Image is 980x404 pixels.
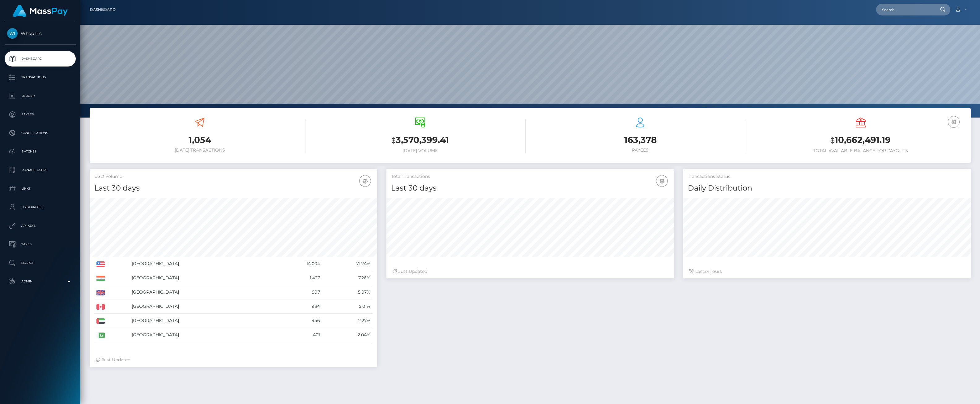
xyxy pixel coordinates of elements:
p: Payees [7,110,73,119]
h6: Total Available Balance for Payouts [755,148,966,153]
a: Dashboard [90,3,116,16]
small: $ [830,136,835,145]
h4: Last 30 days [391,183,669,194]
a: Transactions [5,70,76,85]
a: User Profile [5,200,76,215]
p: Dashboard [7,54,73,63]
p: Search [7,258,73,268]
a: Ledger [5,88,76,104]
a: Cancellations [5,125,76,141]
p: Admin [7,277,73,286]
p: Ledger [7,91,73,101]
h5: Transactions Status [688,174,966,180]
img: MassPay Logo [13,5,68,17]
td: 1,427 [272,271,322,285]
a: Manage Users [5,162,76,178]
td: [GEOGRAPHIC_DATA] [130,328,272,342]
div: Last hours [689,268,965,275]
a: Payees [5,107,76,122]
p: Manage Users [7,165,73,175]
a: Search [5,255,76,271]
img: CA.png [96,304,105,310]
p: Batches [7,147,73,156]
div: Just Updated [393,268,668,275]
p: Cancellations [7,128,73,138]
h4: Last 30 days [94,183,373,194]
p: Links [7,184,73,193]
span: Whop Inc [5,31,76,36]
h6: [DATE] Transactions [94,148,305,153]
p: Transactions [7,73,73,82]
td: 2.04% [322,328,373,342]
p: Taxes [7,240,73,249]
span: 24 [704,269,709,274]
img: US.png [96,261,105,267]
img: AE.png [96,318,105,324]
a: API Keys [5,218,76,234]
h3: 10,662,491.19 [755,134,966,147]
td: [GEOGRAPHIC_DATA] [130,285,272,299]
a: Admin [5,274,76,289]
td: 446 [272,314,322,328]
td: 7.26% [322,271,373,285]
td: [GEOGRAPHIC_DATA] [130,299,272,314]
h5: Total Transactions [391,174,669,180]
td: 5.01% [322,299,373,314]
td: 984 [272,299,322,314]
img: GB.png [96,290,105,295]
h6: [DATE] Volume [315,148,526,153]
td: 2.27% [322,314,373,328]
a: Batches [5,144,76,159]
td: 14,004 [272,257,322,271]
td: [GEOGRAPHIC_DATA] [130,314,272,328]
td: [GEOGRAPHIC_DATA] [130,271,272,285]
p: User Profile [7,203,73,212]
h6: Payees [535,148,746,153]
small: $ [391,136,396,145]
h3: 1,054 [94,134,305,146]
h3: 163,378 [535,134,746,146]
td: 997 [272,285,322,299]
input: Search... [876,4,934,15]
img: IN.png [96,276,105,281]
h5: USD Volume [94,174,373,180]
h4: Daily Distribution [688,183,966,194]
td: [GEOGRAPHIC_DATA] [130,257,272,271]
p: API Keys [7,221,73,230]
img: PK.png [96,333,105,338]
img: Whop Inc [7,28,18,39]
h3: 3,570,399.41 [315,134,526,147]
a: Taxes [5,237,76,252]
div: Just Updated [96,357,371,363]
a: Links [5,181,76,196]
a: Dashboard [5,51,76,67]
td: 5.07% [322,285,373,299]
td: 71.24% [322,257,373,271]
td: 401 [272,328,322,342]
